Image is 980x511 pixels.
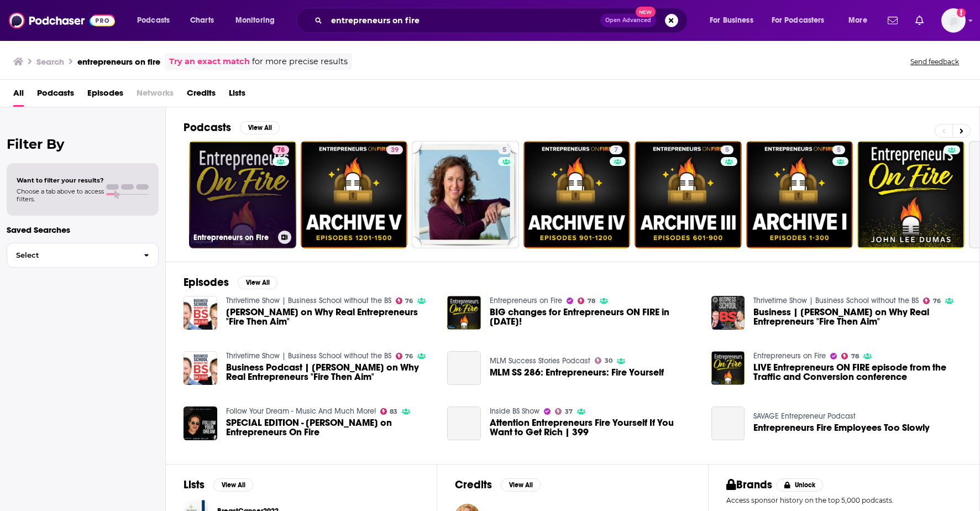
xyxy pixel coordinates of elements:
input: Search podcasts, credits, & more... [327,12,600,29]
span: New [636,7,656,17]
img: LIVE Entrepreneurs ON FIRE episode from the Traffic and Conversion conference [711,351,745,385]
button: Send feedback [907,57,962,66]
span: More [848,13,867,28]
a: 5 [498,145,511,154]
img: Business | Guy Kawasaki on Why Real Entrepreneurs "Fire Then Aim" [711,296,745,330]
span: Business | [PERSON_NAME] on Why Real Entrepreneurs "Fire Then Aim" [753,307,962,326]
a: Try an exact match [169,55,250,68]
a: Charts [183,12,221,29]
a: 7 [610,145,622,154]
button: View All [501,478,541,492]
button: View All [240,121,280,134]
img: Podchaser - Follow, Share and Rate Podcasts [9,10,115,31]
a: 37 [555,408,573,415]
h3: entrepreneurs on fire [77,56,160,67]
span: Select [7,252,135,259]
a: Podcasts [37,84,74,107]
a: 30 [595,357,612,364]
span: 7 [614,145,618,156]
span: 78 [851,354,859,359]
a: All [13,84,24,107]
a: Show notifications dropdown [911,11,928,30]
a: BIG changes for Entrepreneurs ON FIRE in 2018! [490,307,698,326]
a: Business Podcast | Guy Kawasaki on Why Real Entrepreneurs "Fire Then Aim" [184,351,217,385]
span: Open Advanced [605,18,651,23]
span: 5 [502,145,506,156]
a: 83 [380,408,398,415]
h2: Credits [455,478,492,492]
a: Business Podcast | Guy Kawasaki on Why Real Entrepreneurs "Fire Then Aim" [226,363,434,382]
a: 78Entrepreneurs on Fire [189,141,296,248]
button: open menu [841,12,881,29]
a: Business | Guy Kawasaki on Why Real Entrepreneurs "Fire Then Aim" [753,307,962,326]
a: LIVE Entrepreneurs ON FIRE episode from the Traffic and Conversion conference [753,363,962,382]
img: User Profile [941,8,966,33]
span: SPECIAL EDITION - [PERSON_NAME] on Entrepreneurs On Fire [226,418,434,437]
span: Networks [137,84,174,107]
span: Podcasts [137,13,170,28]
a: Credits [187,84,216,107]
span: for more precise results [252,55,348,68]
button: Show profile menu [941,8,966,33]
a: PodcastsView All [184,121,280,134]
a: ListsView All [184,478,253,492]
span: Business Podcast | [PERSON_NAME] on Why Real Entrepreneurs "Fire Then Aim" [226,363,434,382]
span: 30 [605,358,612,363]
h2: Episodes [184,275,229,289]
a: Show notifications dropdown [883,11,902,30]
a: Guy Kawasaki on Why Real Entrepreneurs "Fire Then Aim" [184,296,217,330]
h2: Brands [726,478,772,492]
button: open menu [702,12,767,29]
a: Lists [229,84,245,107]
button: Select [7,243,159,268]
a: Entrepreneurs Fire Employees Too Slowly [753,423,930,432]
a: 5 [746,141,853,248]
div: Search podcasts, credits, & more... [307,8,698,33]
span: 76 [405,354,413,359]
a: 78 [272,145,289,154]
button: View All [213,478,253,492]
span: [PERSON_NAME] on Why Real Entrepreneurs "Fire Then Aim" [226,307,434,326]
a: 5 [832,145,845,154]
a: 39 [386,145,403,154]
a: Entrepreneurs on Fire [490,296,562,305]
svg: Add a profile image [957,8,966,17]
a: Episodes [87,84,123,107]
a: 76 [396,298,413,304]
a: Attention Entrepreneurs Fire Yourself If You Want to Get Rich | 399 [490,418,698,437]
a: SPECIAL EDITION - Robert on Entrepreneurs On Fire [226,418,434,437]
h2: Lists [184,478,205,492]
img: SPECIAL EDITION - Robert on Entrepreneurs On Fire [184,406,217,440]
a: Follow Your Dream - Music And Much More! [226,406,376,416]
a: MLM SS 286: Entrepreneurs: Fire Yourself [447,351,481,385]
span: For Business [710,13,753,28]
button: View All [238,276,277,289]
span: 78 [277,145,285,156]
span: 5 [837,145,841,156]
span: 78 [588,299,595,304]
span: 83 [390,409,397,414]
a: MLM SS 286: Entrepreneurs: Fire Yourself [490,368,664,377]
a: CreditsView All [455,478,541,492]
a: EpisodesView All [184,275,277,289]
a: 76 [923,298,941,304]
p: Access sponsor history on the top 5,000 podcasts. [726,496,962,504]
a: Thrivetime Show | Business School without the BS [753,296,919,305]
span: Monitoring [235,13,275,28]
button: Open AdvancedNew [600,14,656,27]
span: 5 [725,145,729,156]
span: 37 [565,409,573,414]
h2: Filter By [7,136,159,152]
h3: Entrepreneurs on Fire [193,233,274,242]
